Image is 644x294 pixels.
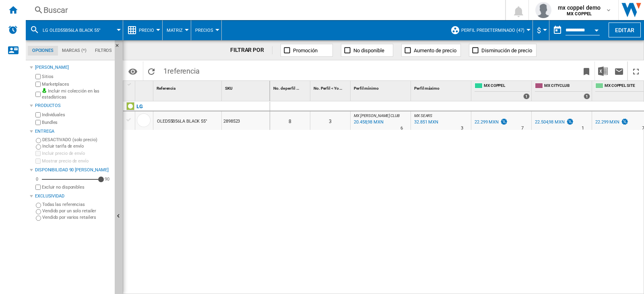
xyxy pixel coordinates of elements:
[281,44,333,57] button: Promoción
[36,138,41,143] input: DESACTIVADO (solo precio)
[35,74,41,79] input: Sitios
[413,81,471,93] div: Perfil máximo Sort None
[42,150,111,156] label: Incluir precio de envío
[91,46,116,56] md-tab-item: Filtros
[500,118,508,125] img: promotionV3.png
[230,46,272,54] div: FILTRAR POR
[533,81,592,101] div: MX CITYCLUB 1 offers sold by MX CITYCLUB
[594,118,629,126] div: 22.299 MXN
[341,44,393,57] button: No disponible
[461,28,524,33] span: Perfil predeterminado (47)
[35,89,41,99] input: Incluir mi colección en las estadísticas
[139,28,154,33] span: Precio
[42,88,111,101] label: Incluir mi colección en las estadísticas
[42,184,111,190] label: Excluir no disponibles
[413,118,438,126] div: Última actualización : viernes, 15 de agosto de 2025 7:05
[352,81,411,93] div: Perfil mínimo Sort None
[42,158,111,164] label: Mostrar precio de envío
[312,81,350,93] div: No. Perfil < Yo Sort None
[413,81,471,93] div: Sort None
[34,176,40,182] div: 0
[450,20,528,40] div: Perfil predeterminado (47)
[414,47,456,53] span: Aumento de precio
[273,86,295,90] span: No. de perfil
[155,81,221,93] div: Referencia Sort None
[461,124,463,132] div: Tiempo de entrega : 3 días
[609,23,641,37] button: Editar
[43,4,484,16] div: Buscar
[30,20,119,40] div: LG OLED55B56LA BLACK 55"
[42,175,101,183] md-slider: Disponibilidad
[35,103,111,109] div: Productos
[523,93,530,99] div: 1 offers sold by MX COPPEL
[43,28,101,33] span: LG OLED55B56LA BLACK 55"
[35,193,111,199] div: Exclusividad
[42,88,47,93] img: mysite-bg-18x18.png
[272,81,310,93] div: No. de perfil Sort None
[469,44,537,57] button: Disminución de precio
[225,86,233,90] span: SKU
[549,22,566,38] button: md-calendar
[567,11,592,16] b: MX COPPEL
[484,83,530,90] span: MX COPPEL
[36,203,41,208] input: Todas las referencias
[535,2,551,18] img: profile.jpg
[36,209,41,214] input: Vendido por un solo retailer
[223,81,270,93] div: Sort None
[167,28,183,33] span: Matriz
[35,167,111,173] div: Disponibilidad 90 [PERSON_NAME]
[8,25,18,35] img: alerts-logo.svg
[137,81,153,93] div: Sort None
[537,26,541,35] span: $
[143,62,159,80] button: Recargar
[35,158,41,164] input: Mostrar precio de envío
[595,119,619,125] div: 22.299 MXN
[35,151,41,156] input: Incluir precio de envío
[414,113,432,118] span: MX SEARS
[167,67,200,75] span: referencia
[28,46,58,56] md-tab-item: Opciones
[115,40,124,55] button: Ocultar
[461,20,528,40] button: Perfil predeterminado (47)
[414,86,440,90] span: Perfil máximo
[481,47,532,53] span: Disminución de precio
[354,86,379,90] span: Perfil mínimo
[36,144,41,150] input: Incluir tarifa de envío
[35,64,111,71] div: [PERSON_NAME]
[155,81,221,93] div: Sort None
[312,81,350,93] div: Sort None
[354,113,400,118] span: MX [PERSON_NAME] CLUB
[628,62,644,80] button: Maximizar
[535,119,565,125] div: 22.504,98 MXN
[42,74,111,80] label: Sitios
[195,20,217,40] button: Precios
[42,81,111,87] label: Marketplaces
[401,44,461,57] button: Aumento de precio
[589,22,604,36] button: Open calendar
[473,118,508,126] div: 22.299 MXN
[139,20,158,40] button: Precio
[222,111,270,130] div: 2898523
[537,20,545,40] button: $
[578,62,594,80] button: Marcar este reporte
[43,20,109,40] button: LG OLED55B56LA BLACK 55"
[544,83,590,90] span: MX CITYCLUB
[157,86,175,90] span: Referencia
[611,62,627,80] button: Enviar este reporte por correo electrónico
[125,64,141,78] button: Opciones
[533,20,549,40] md-menu: Currency
[42,119,111,125] label: Bundles
[595,62,611,80] button: Descargar en Excel
[584,93,590,99] div: 1 offers sold by MX CITYCLUB
[35,82,41,87] input: Marketplaces
[621,118,629,125] img: promotionV3.png
[475,119,499,125] div: 22.299 MXN
[42,208,111,214] label: Vendido por un solo retailer
[42,112,111,118] label: Individuales
[167,20,187,40] button: Matriz
[314,86,339,90] span: No. Perfil < Yo
[521,124,524,132] div: Tiempo de entrega : 7 días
